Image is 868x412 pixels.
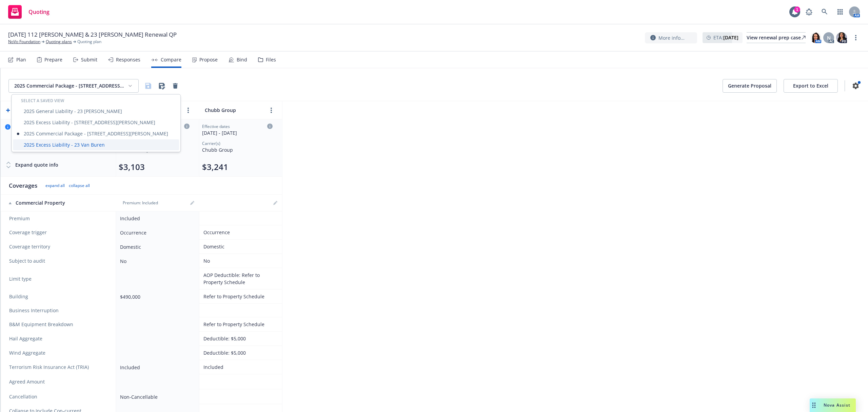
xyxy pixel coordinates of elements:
[13,117,179,128] div: 2025 Excess Liability - [STREET_ADDRESS][PERSON_NAME]
[13,106,179,117] div: 2025 General Liability - 23 [PERSON_NAME]
[13,128,179,139] div: 2025 Commercial Package - [STREET_ADDRESS][PERSON_NAME]
[747,33,806,43] div: View renewal prep case
[13,139,179,150] div: 2025 Excess Liability - 23 Van Buren
[13,96,179,106] div: Select a saved view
